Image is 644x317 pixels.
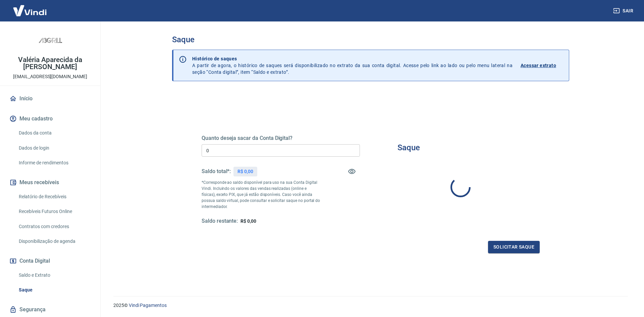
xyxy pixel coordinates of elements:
[488,241,540,253] button: Solicitar saque
[16,190,92,204] a: Relatório de Recebíveis
[240,218,256,224] span: R$ 0,00
[192,55,513,75] p: A partir de agora, o histórico de saques será disponibilizado no extrato da sua conta digital. Ac...
[8,0,52,21] img: Vindi
[16,220,92,233] a: Contratos com credores
[8,302,92,317] a: Segurança
[8,254,92,268] button: Conta Digital
[8,175,92,190] button: Meus recebíveis
[13,73,87,80] p: [EMAIL_ADDRESS][DOMAIN_NAME]
[5,56,95,70] p: Valéria Aparecida da [PERSON_NAME]
[16,268,92,282] a: Saldo e Extrato
[202,168,231,175] h5: Saldo total*:
[37,27,64,54] img: 88cd6d42-8dc6-4db9-ad20-b733bf9b0e7b.jpeg
[16,283,92,297] a: Saque
[8,91,92,106] a: Início
[16,126,92,140] a: Dados da conta
[612,5,636,17] button: Sair
[237,168,253,175] p: R$ 0,00
[202,179,320,210] p: *Corresponde ao saldo disponível para uso na sua Conta Digital Vindi. Incluindo os valores das ve...
[16,156,92,170] a: Informe de rendimentos
[113,302,628,309] p: 2025 ©
[202,218,238,225] h5: Saldo restante:
[129,303,167,308] a: Vindi Pagamentos
[521,55,563,75] a: Acessar extrato
[16,205,92,218] a: Recebíveis Futuros Online
[202,135,360,142] h5: Quanto deseja sacar da Conta Digital?
[16,234,92,248] a: Disponibilização de agenda
[521,62,556,69] p: Acessar extrato
[397,143,420,152] h3: Saque
[16,141,92,155] a: Dados de login
[8,111,92,126] button: Meu cadastro
[192,55,513,62] p: Histórico de saques
[172,35,569,44] h3: Saque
